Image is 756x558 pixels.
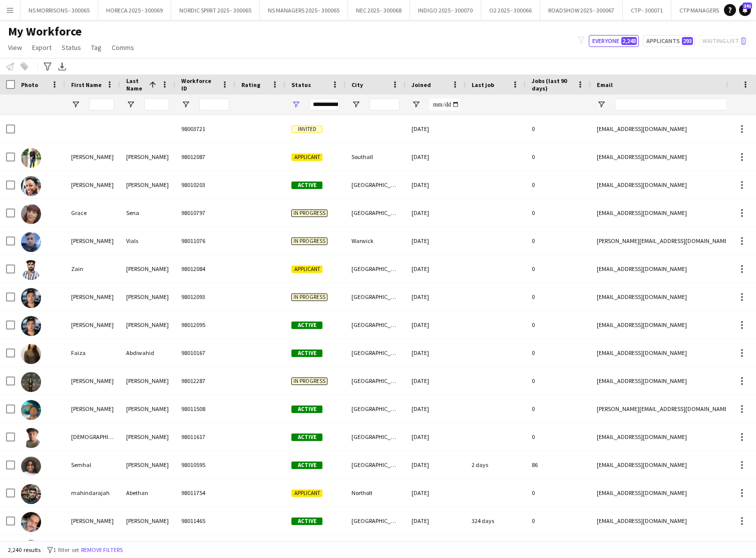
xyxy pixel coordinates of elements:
div: 2 days [466,451,526,478]
span: 293 [682,37,693,45]
div: [DATE] [406,115,466,142]
div: [PERSON_NAME] [120,395,175,422]
img: Muhammad Abdur-Razzaq [21,428,41,448]
button: Applicants293 [643,35,695,47]
button: Open Filter Menu [181,100,190,109]
div: [PERSON_NAME] [120,171,175,198]
button: O2 2025 - 300066 [481,0,540,20]
div: 98003721 [175,115,235,142]
div: [PERSON_NAME] [120,507,175,534]
span: Photo [21,81,38,88]
div: 0 [526,339,591,366]
div: [GEOGRAPHIC_DATA] [345,283,406,310]
button: NS MORRISONS - 300065 [21,0,98,20]
div: Zain [65,255,120,282]
input: First Name Filter Input [89,98,114,110]
div: 0 [526,143,591,170]
img: mahindarajah Abethan [21,484,41,504]
span: Applicant [291,489,322,497]
a: 241 [739,4,751,16]
span: 241 [742,2,752,9]
div: 0 [526,115,591,142]
span: Applicant [291,265,322,273]
span: 2,248 [621,37,637,45]
div: [DATE] [406,311,466,338]
div: [PERSON_NAME] [65,367,120,394]
div: Faiza [65,339,120,366]
span: In progress [291,209,327,217]
div: [PERSON_NAME] [65,507,120,534]
img: Ronnie ABRAHAM [21,512,41,532]
span: Joined [412,81,431,88]
button: NORDIC SPIRIT 2025 - 300065 [171,0,260,20]
div: [GEOGRAPHIC_DATA] [345,339,406,366]
span: Active [291,517,322,525]
span: Invited [291,125,322,133]
div: [PERSON_NAME] [120,283,175,310]
span: Rating [241,81,260,88]
img: Mary Noel [21,176,41,196]
app-action-btn: Advanced filters [42,60,54,72]
a: Export [28,41,56,54]
div: 98012287 [175,367,235,394]
div: [PERSON_NAME] [65,143,120,170]
button: Everyone2,248 [589,35,639,47]
button: INDIGO 2025 - 300070 [410,0,481,20]
div: 0 [526,283,591,310]
div: [PERSON_NAME] [120,423,175,450]
span: Status [62,43,81,52]
img: Faiza Abdiwahid [21,344,41,364]
div: [GEOGRAPHIC_DATA] [345,451,406,478]
div: 98010595 [175,451,235,478]
div: 98010797 [175,199,235,226]
div: [GEOGRAPHIC_DATA] [345,311,406,338]
div: [DATE] [406,339,466,366]
div: 98011508 [175,395,235,422]
div: 98011617 [175,423,235,450]
span: Comms [112,43,134,52]
div: Northolt [345,479,406,506]
span: Active [291,433,322,441]
div: [PERSON_NAME] [120,451,175,478]
span: Email [597,81,613,88]
div: [DATE] [406,171,466,198]
button: Open Filter Menu [597,100,606,109]
img: Semhal Abebe [21,456,41,476]
span: Workforce ID [181,77,217,92]
div: [GEOGRAPHIC_DATA] [345,199,406,226]
div: [PERSON_NAME] [65,395,120,422]
a: Status [58,41,85,54]
img: Ali Hassan Abbas [21,316,41,336]
span: First Name [71,81,102,88]
img: Grace Sena [21,204,41,224]
div: 98012095 [175,311,235,338]
span: In progress [291,237,327,245]
div: [DATE] [406,255,466,282]
div: 0 [526,199,591,226]
input: Workforce ID Filter Input [199,98,229,110]
div: 98010203 [175,171,235,198]
div: [DEMOGRAPHIC_DATA] [65,423,120,450]
div: [GEOGRAPHIC_DATA] [345,171,406,198]
div: [DATE] [406,479,466,506]
div: [GEOGRAPHIC_DATA] [345,423,406,450]
div: [DATE] [406,227,466,254]
div: 0 [526,423,591,450]
span: Active [291,349,322,357]
div: [DATE] [406,367,466,394]
span: Applicant [291,153,322,161]
div: [DATE] [406,423,466,450]
div: 98011076 [175,227,235,254]
div: 98012093 [175,283,235,310]
div: 324 days [466,507,526,534]
div: [PERSON_NAME] [120,311,175,338]
button: Open Filter Menu [291,100,300,109]
div: Abdiwahid [120,339,175,366]
button: CTP MANAGERS - 300071 [671,0,749,20]
span: Active [291,461,322,469]
div: [PERSON_NAME] [65,171,120,198]
img: Elliot Vials [21,232,41,252]
div: [GEOGRAPHIC_DATA] [345,255,406,282]
div: Semhal [65,451,120,478]
span: Tag [91,43,102,52]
